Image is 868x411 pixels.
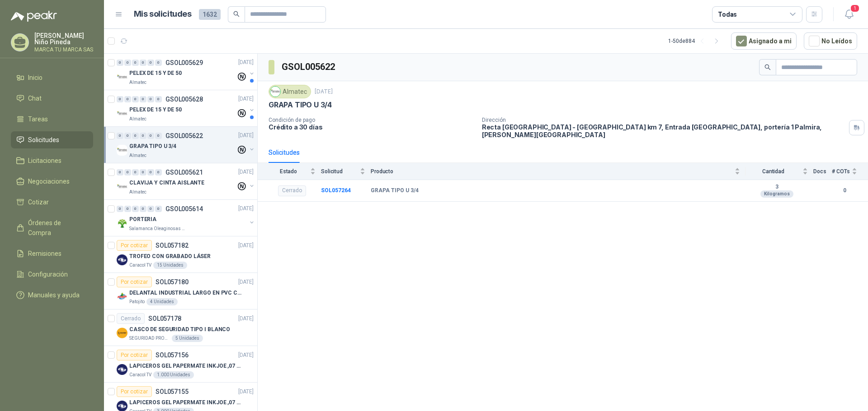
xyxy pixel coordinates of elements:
[117,240,152,251] div: Por cotizar
[238,351,254,360] p: [DATE]
[11,131,93,148] a: Solicitudes
[165,206,203,212] p: GSOL005614
[371,163,745,180] th: Producto
[165,60,203,66] p: GSOL005629
[34,47,93,52] p: MARCA TU MARCA SAS
[269,85,311,98] div: Almatec
[832,186,857,195] b: 0
[270,87,280,97] img: Company Logo
[153,262,187,269] div: 15 Unidades
[140,206,146,212] div: 0
[104,236,257,273] a: Por cotizarSOL057182[DATE] Company LogoTROFEO CON GRABADO LÁSERCaracol TV15 Unidades
[117,350,152,360] div: Por cotizar
[129,115,146,123] p: Almatec
[117,277,152,287] div: Por cotizar
[155,133,162,139] div: 0
[28,218,85,238] span: Órdenes de Compra
[11,286,93,304] a: Manuales y ayuda
[321,187,351,194] a: SOL057264
[28,93,42,103] span: Chat
[764,64,771,70] span: search
[117,313,145,324] div: Cerrado
[129,398,242,407] p: LAPICEROS GEL PAPERMATE INKJOE ,07 1 LOGO 1 TINTA
[238,59,254,67] p: [DATE]
[117,167,255,196] a: 0 0 0 0 0 0 GSOL005621[DATE] Company LogoCLAVIJA Y CINTA AISLANTEAlmatec
[321,168,358,175] span: Solicitud
[129,262,151,269] p: Caracol TV
[28,269,68,279] span: Configuración
[146,298,178,305] div: 4 Unidades
[745,168,801,175] span: Cantidad
[28,290,80,300] span: Manuales y ayuda
[129,143,176,151] p: GRAPA TIPO U 3/4
[11,11,57,22] img: Logo peakr
[129,371,151,379] p: Caracol TV
[129,325,230,334] p: CASCO DE SEGURIDAD TIPO I BLANCO
[155,169,162,175] div: 0
[832,168,850,175] span: # COTs
[238,388,254,396] p: [DATE]
[129,152,146,159] p: Almatec
[760,190,793,198] div: Kilogramos
[238,95,254,104] p: [DATE]
[11,69,93,86] a: Inicio
[156,352,189,358] p: SOL057156
[148,315,181,322] p: SOL057178
[129,252,211,261] p: TROFEO CON GRABADO LÁSER
[832,163,868,180] th: # COTs
[321,163,371,180] th: Solicitud
[238,314,254,323] p: [DATE]
[28,114,48,124] span: Tareas
[117,60,123,66] div: 0
[129,189,146,196] p: Almatec
[117,203,255,232] a: 0 0 0 0 0 0 GSOL005614[DATE] Company LogoPORTERIASalamanca Oleaginosas SAS
[11,90,93,107] a: Chat
[165,133,203,139] p: GSOL005622
[129,79,146,86] p: Almatec
[129,216,156,224] p: PORTERIA
[124,133,131,139] div: 0
[172,335,203,342] div: 5 Unidades
[117,133,123,139] div: 0
[117,206,123,212] div: 0
[124,96,131,102] div: 0
[129,69,182,78] p: PELEX DE 15 Y DE 50
[117,145,127,156] img: Company Logo
[668,34,724,48] div: 1 - 50 de 884
[233,11,240,17] span: search
[147,96,154,102] div: 0
[155,206,162,212] div: 0
[140,133,146,139] div: 0
[34,32,93,45] p: [PERSON_NAME] Niño Pineda
[155,96,162,102] div: 0
[155,60,162,66] div: 0
[147,206,154,212] div: 0
[117,254,127,265] img: Company Logo
[117,218,127,229] img: Company Logo
[124,206,131,212] div: 0
[156,388,189,395] p: SOL057155
[129,225,186,232] p: Salamanca Oleaginosas SAS
[11,245,93,262] a: Remisiones
[117,181,127,192] img: Company Logo
[129,106,182,115] p: PELEX DE 15 Y DE 50
[132,169,139,175] div: 0
[315,88,333,96] p: [DATE]
[269,117,475,123] p: Condición de pago
[140,169,146,175] div: 0
[269,148,300,157] div: Solicitudes
[117,57,255,86] a: 0 0 0 0 0 0 GSOL005629[DATE] Company LogoPELEX DE 15 Y DE 50Almatec
[482,117,845,123] p: Dirección
[165,96,203,102] p: GSOL005628
[11,111,93,128] a: Tareas
[804,32,857,50] button: No Leídos
[371,168,733,175] span: Producto
[117,328,127,338] img: Company Logo
[117,169,123,175] div: 0
[117,130,255,159] a: 0 0 0 0 0 0 GSOL005622[DATE] Company LogoGRAPA TIPO U 3/4Almatec
[482,123,845,139] p: Recta [GEOGRAPHIC_DATA] - [GEOGRAPHIC_DATA] km 7, Entrada [GEOGRAPHIC_DATA], portería 1 Palmira ,...
[104,273,257,309] a: Por cotizarSOL057180[DATE] Company LogoDELANTAL INDUSTRIAL LARGO EN PVC COLOR AMARILLOPatojito4 U...
[147,169,154,175] div: 0
[745,184,808,191] b: 3
[129,289,242,297] p: DELANTAL INDUSTRIAL LARGO EN PVC COLOR AMARILLO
